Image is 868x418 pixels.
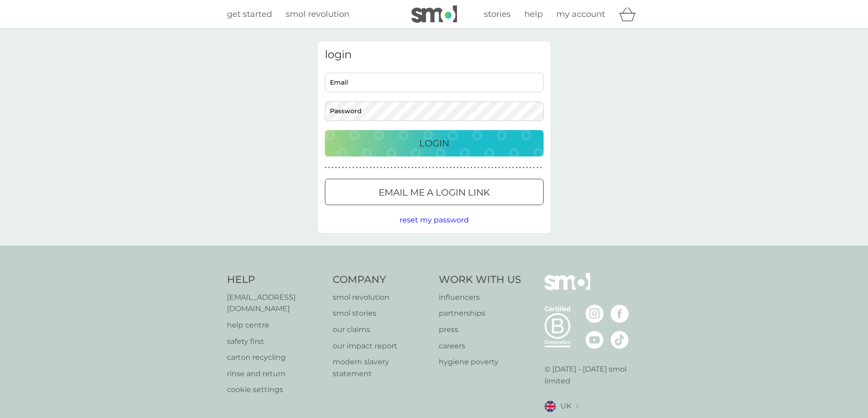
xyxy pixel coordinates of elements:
[328,166,330,170] p: ●
[509,166,511,170] p: ●
[576,404,579,409] img: select a new location
[523,166,524,170] p: ●
[335,166,337,170] p: ●
[544,401,556,412] img: UK flag
[415,166,417,170] p: ●
[356,166,358,170] p: ●
[439,324,521,336] a: press
[345,166,347,170] p: ●
[524,8,543,21] a: help
[453,166,455,170] p: ●
[387,166,389,170] p: ●
[498,166,500,170] p: ●
[342,166,344,170] p: ●
[526,166,528,170] p: ●
[390,166,392,170] p: ●
[439,356,521,368] a: hygiene poverty
[419,136,449,151] p: Login
[379,185,490,200] p: Email me a login link
[439,307,521,319] a: partnerships
[363,166,365,170] p: ●
[227,273,324,287] h4: Help
[286,9,349,19] span: smol revolution
[405,166,406,170] p: ●
[484,166,486,170] p: ●
[450,166,452,170] p: ●
[439,292,521,303] a: influencers
[400,216,469,224] span: reset my password
[446,166,448,170] p: ●
[492,166,493,170] p: ●
[411,5,457,23] img: smol
[556,8,605,21] a: my account
[400,214,469,226] button: reset my password
[505,166,507,170] p: ●
[227,384,324,396] a: cookie settings
[325,130,544,156] button: Login
[325,48,544,61] h3: login
[333,324,430,336] p: our claims
[353,166,354,170] p: ●
[325,179,544,205] button: Email me a login link
[366,166,368,170] p: ●
[524,9,543,19] span: help
[474,166,476,170] p: ●
[333,356,430,379] a: modern slavery statement
[460,166,462,170] p: ●
[227,352,324,363] p: carton recycling
[439,273,521,287] h4: Work With Us
[333,292,430,303] a: smol revolution
[544,363,642,387] p: © [DATE] - [DATE] smol limited
[439,340,521,352] a: careers
[533,166,535,170] p: ●
[418,166,420,170] p: ●
[611,305,629,323] img: visit the smol Facebook page
[519,166,521,170] p: ●
[611,331,629,349] img: visit the smol Tiktok page
[429,166,431,170] p: ●
[227,319,324,331] a: help centre
[349,166,351,170] p: ●
[457,166,458,170] p: ●
[333,307,430,319] a: smol stories
[333,273,430,287] h4: Company
[398,166,400,170] p: ●
[286,8,349,21] a: smol revolution
[411,166,413,170] p: ●
[540,166,542,170] p: ●
[339,166,340,170] p: ●
[401,166,403,170] p: ●
[380,166,382,170] p: ●
[373,166,375,170] p: ●
[488,166,490,170] p: ●
[227,292,324,315] a: [EMAIL_ADDRESS][DOMAIN_NAME]
[586,331,604,349] img: visit the smol Youtube page
[227,9,272,19] span: get started
[432,166,434,170] p: ●
[422,166,424,170] p: ●
[484,9,511,19] span: stories
[436,166,438,170] p: ●
[384,166,385,170] p: ●
[408,166,410,170] p: ●
[360,166,361,170] p: ●
[227,368,324,380] a: rinse and return
[556,9,605,19] span: my account
[481,166,483,170] p: ●
[516,166,518,170] p: ●
[471,166,473,170] p: ●
[394,166,396,170] p: ●
[502,166,503,170] p: ●
[325,166,327,170] p: ●
[537,166,539,170] p: ●
[495,166,497,170] p: ●
[484,8,511,21] a: stories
